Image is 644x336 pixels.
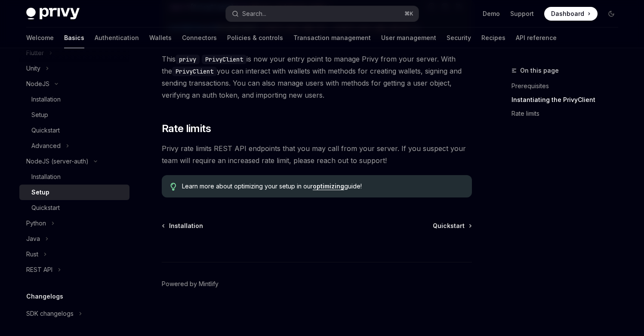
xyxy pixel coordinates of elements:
button: Toggle Rust section [19,247,129,262]
span: Learn more about optimizing your setup in our guide! [182,182,463,191]
button: Open search [226,6,419,22]
a: Installation [19,169,129,185]
a: Quickstart [19,123,129,138]
a: Basics [64,28,84,48]
div: REST API [26,265,52,275]
a: Security [447,28,471,48]
img: dark logo [26,8,80,20]
svg: Tip [170,183,176,191]
a: Authentication [95,28,139,48]
a: Prerequisites [512,79,625,93]
div: Advanced [31,141,61,151]
button: Toggle Unity section [19,61,129,76]
a: Setup [19,185,129,200]
a: API reference [516,28,557,48]
button: Toggle NodeJS (server-auth) section [19,154,129,169]
a: optimizing [313,182,344,190]
a: Installation [163,222,203,230]
a: Wallets [149,28,172,48]
div: Rust [26,249,38,259]
a: Powered by Mintlify [162,280,219,288]
span: Rate limits [162,122,211,136]
div: Java [26,234,40,244]
a: Transaction management [293,28,371,48]
span: On this page [520,65,559,76]
h5: Changelogs [26,291,63,302]
div: NodeJS [26,79,49,89]
button: Toggle dark mode [604,7,618,21]
code: PrivyClient [202,55,247,64]
a: Dashboard [544,7,598,21]
span: Privy rate limits REST API endpoints that you may call from your server. If you suspect your team... [162,142,472,166]
a: Welcome [26,28,54,48]
div: Unity [26,63,40,74]
a: Connectors [182,28,217,48]
button: Toggle Python section [19,216,129,231]
a: Support [510,9,534,18]
a: Installation [19,92,129,107]
code: PrivyClient [172,67,217,76]
a: Rate limits [512,107,625,120]
div: Setup [31,187,49,197]
div: NodeJS (server-auth) [26,156,89,166]
a: Setup [19,107,129,123]
span: Dashboard [551,9,584,18]
button: Toggle Advanced section [19,138,129,154]
a: Quickstart [19,200,129,216]
button: Toggle REST API section [19,262,129,277]
a: Instantiating the PrivyClient [512,93,625,107]
code: privy [176,55,200,64]
a: Recipes [481,28,505,48]
div: Search... [242,9,266,19]
div: Setup [31,110,48,120]
a: User management [381,28,436,48]
span: Quickstart [433,222,465,230]
button: Toggle Java section [19,231,129,247]
div: SDK changelogs [26,308,74,319]
button: Toggle SDK changelogs section [19,306,129,321]
div: Installation [31,94,61,105]
a: Quickstart [433,222,471,230]
div: Installation [31,172,61,182]
button: Toggle NodeJS section [19,76,129,92]
div: Quickstart [31,125,60,136]
span: This is now your entry point to manage Privy from your server. With the you can interact with wal... [162,53,472,101]
a: Demo [483,9,500,18]
div: Quickstart [31,203,60,213]
span: Installation [169,222,203,230]
span: ⌘ K [404,10,413,17]
div: Python [26,218,46,228]
a: Policies & controls [227,28,283,48]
